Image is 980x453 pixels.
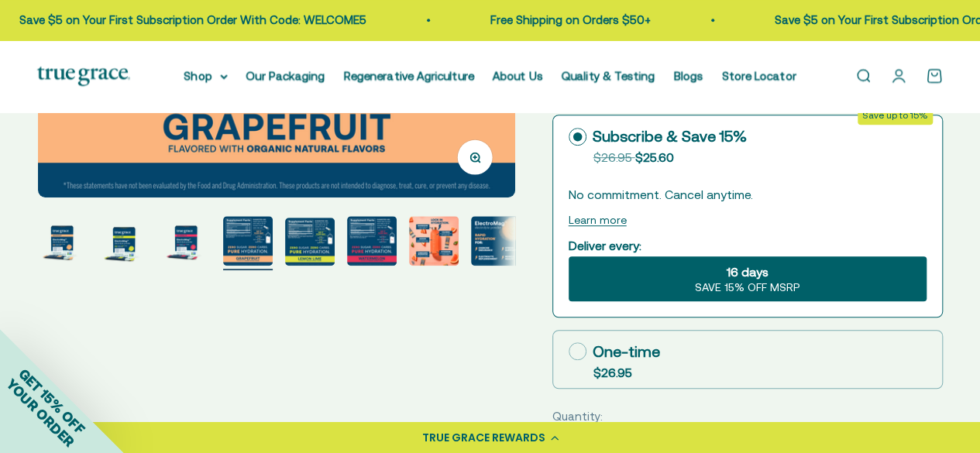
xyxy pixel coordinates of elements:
[285,218,335,270] button: Go to item 5
[246,69,325,82] a: Our Packaging
[552,407,603,426] label: Quantity:
[471,216,521,270] button: Go to item 8
[161,216,211,266] img: ElectroMag™
[161,216,211,270] button: Go to item 3
[471,216,521,266] img: Rapid Hydration For: - Exercise endurance* - Stress support* - Electrolyte replenishment* - Muscl...
[223,216,273,266] img: 750 mg sodium for fluid balance and cellular communication.* 250 mg potassium supports blood pres...
[493,69,543,82] a: About Us
[462,13,622,26] a: Free Shipping on Orders $50+
[15,365,88,437] span: GET 15% OFF
[37,216,87,270] button: Go to item 1
[285,218,335,266] img: ElectroMag™
[562,69,655,82] a: Quality & Testing
[674,69,703,82] a: Blogs
[223,216,273,270] button: Go to item 4
[344,69,474,82] a: Regenerative Agriculture
[37,216,87,266] img: ElectroMag™
[3,376,77,450] span: YOUR ORDER
[347,216,397,270] button: Go to item 6
[422,430,545,446] div: TRUE GRACE REWARDS
[99,216,149,266] img: ElectroMag™
[409,216,459,266] img: Magnesium for heart health and stress support* Chloride to support pH balance and oxygen flow* So...
[184,67,228,85] summary: Shop
[347,216,397,266] img: ElectroMag™
[99,216,149,270] button: Go to item 2
[409,216,459,270] button: Go to item 7
[722,69,796,82] a: Store Locator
